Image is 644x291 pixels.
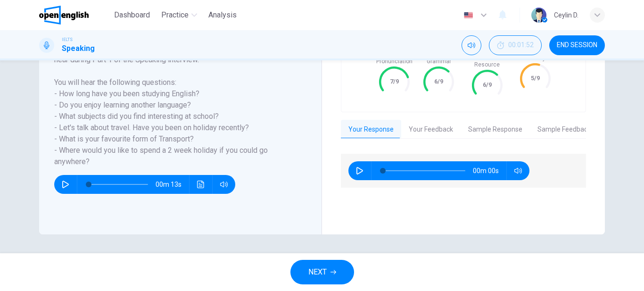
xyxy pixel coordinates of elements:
[466,55,509,68] span: Lexical Resource
[308,266,327,279] span: NEXT
[427,58,451,65] span: Grammar
[473,161,506,180] span: 00m 00s
[462,35,481,55] div: Mute
[39,6,110,25] a: OpenEnglish logo
[483,81,492,88] text: 6/9
[114,9,150,21] span: Dashboard
[161,9,189,21] span: Practice
[461,120,530,140] button: Sample Response
[193,175,208,194] button: Click to see the audio transcription
[62,43,95,54] h1: Speaking
[110,7,154,24] button: Dashboard
[390,78,399,85] text: 7/9
[554,9,578,21] div: Ceylin D.
[290,260,354,284] button: NEXT
[531,8,546,23] img: Profile picture
[401,120,461,140] button: Your Feedback
[531,75,540,82] text: 5/9
[156,175,189,194] span: 00m 13s
[205,7,240,24] button: Analysis
[462,12,474,19] img: en
[341,120,586,140] div: basic tabs example
[489,35,542,55] div: Hide
[54,43,295,167] h6: Listen to the track below to hear an example of the questions you may hear during Part 1 of the S...
[157,7,201,24] button: Practice
[341,120,401,140] button: Your Response
[208,9,237,21] span: Analysis
[530,120,598,140] button: Sample Feedback
[557,42,597,49] span: END SESSION
[376,58,413,65] span: Pronunciation
[549,35,605,55] button: END SESSION
[434,78,443,85] text: 6/9
[62,36,73,43] span: IELTS
[489,35,542,55] button: 00:01:52
[508,42,534,49] span: 00:01:52
[39,6,89,25] img: OpenEnglish logo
